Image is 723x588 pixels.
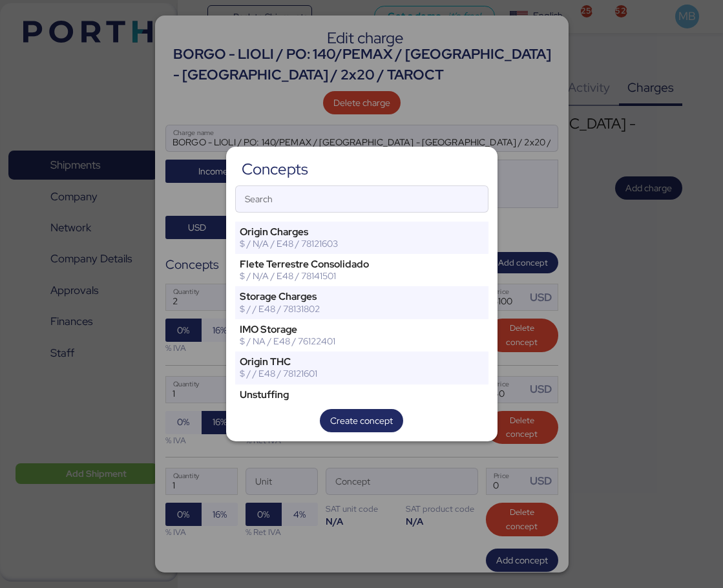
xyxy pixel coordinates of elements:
[240,335,441,347] div: $ / NA / E48 / 76122401
[240,389,441,401] div: Unstuffing
[240,258,441,270] div: Flete Terrestre Consolidado
[240,291,441,302] div: Storage Charges
[330,413,393,428] span: Create concept
[240,303,441,315] div: $ / / E48 / 78131802
[240,238,441,249] div: $ / N/A / E48 / 78121603
[236,186,488,212] input: Search
[320,409,403,432] button: Create concept
[240,368,441,379] div: $ / / E48 / 78121601
[240,270,441,282] div: $ / N/A / E48 / 78141501
[242,163,308,175] div: Concepts
[240,356,441,368] div: Origin THC
[240,324,441,335] div: IMO Storage
[240,226,441,238] div: Origin Charges
[240,401,441,412] div: $ / T/CBM / E48 / 78131802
